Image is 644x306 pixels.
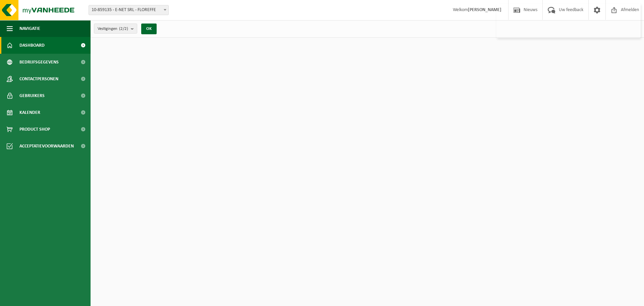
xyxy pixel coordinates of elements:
[89,5,168,15] span: 10-859135 - E-NET SRL - FLOREFFE
[19,71,58,87] span: Contactpersonen
[19,138,74,155] span: Acceptatievoorwaarden
[468,7,501,12] strong: [PERSON_NAME]
[19,20,40,37] span: Navigatie
[19,121,50,138] span: Product Shop
[119,27,128,31] count: (2/2)
[19,87,45,104] span: Gebruikers
[19,37,45,54] span: Dashboard
[141,24,157,34] button: OK
[19,104,40,121] span: Kalender
[89,5,169,15] span: 10-859135 - E-NET SRL - FLOREFFE
[94,24,137,34] button: Vestigingen(2/2)
[19,54,59,71] span: Bedrijfsgegevens
[98,24,128,34] span: Vestigingen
